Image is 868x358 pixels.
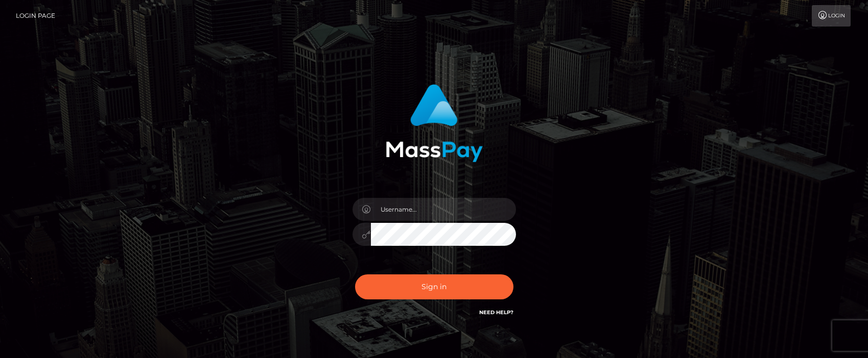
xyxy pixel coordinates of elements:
img: MassPay Login [386,84,483,162]
a: Login Page [16,5,55,27]
a: Login [812,5,851,27]
button: Sign in [355,274,513,299]
a: Need Help? [479,309,513,316]
input: Username... [371,198,516,221]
